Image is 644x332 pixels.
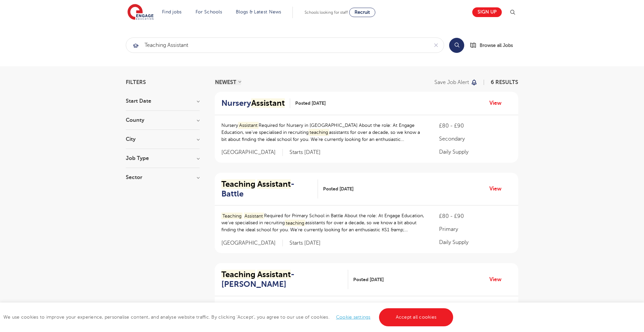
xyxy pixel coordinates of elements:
[439,225,512,233] p: Primary
[309,129,329,136] mark: teaching
[221,179,318,199] a: Teaching Assistant- Battle
[221,149,283,156] span: [GEOGRAPHIC_DATA]
[126,38,428,53] input: Submit
[221,240,283,247] span: [GEOGRAPHIC_DATA]
[439,122,512,130] p: £80 - £90
[439,148,512,156] p: Daily Supply
[221,213,243,220] mark: Teaching
[305,10,348,15] span: Schools looking for staff
[196,9,222,14] a: For Schools
[439,135,512,143] p: Secondary
[336,315,371,320] a: Cookie settings
[244,213,264,220] mark: Assistant
[489,275,506,284] a: View
[236,9,281,14] a: Blogs & Latest News
[472,7,502,17] a: Sign up
[162,9,182,14] a: Find jobs
[221,212,426,233] p: Required for Primary School in Battle About the role: At Engage Education, we’ve specialised in r...
[127,4,154,21] img: Engage Education
[221,179,313,199] h2: - Battle
[126,156,200,161] h3: Job Type
[126,80,146,85] span: Filters
[221,270,348,289] a: Teaching Assistant- [PERSON_NAME]
[489,99,506,107] a: View
[238,122,259,129] mark: Assistant
[434,80,478,85] button: Save job alert
[449,38,464,53] button: Search
[355,10,370,15] span: Recruit
[428,38,444,53] button: Clear
[221,98,285,108] h2: Nursery
[257,179,291,189] mark: Assistant
[221,270,255,279] mark: Teaching
[353,276,384,283] span: Posted [DATE]
[379,308,453,326] a: Accept all cookies
[480,41,513,49] span: Browse all Jobs
[251,98,285,108] mark: Assistant
[323,185,354,192] span: Posted [DATE]
[349,8,375,17] a: Recruit
[3,315,455,320] span: We use cookies to improve your experience, personalise content, and analyse website traffic. By c...
[221,122,426,143] p: Nursery Required for Nursery in [GEOGRAPHIC_DATA] About the role: At Engage Education, we’ve spec...
[439,212,512,220] p: £80 - £90
[434,80,469,85] p: Save job alert
[439,238,512,246] p: Daily Supply
[126,137,200,142] h3: City
[489,184,506,193] a: View
[126,175,200,180] h3: Sector
[470,41,518,49] a: Browse all Jobs
[285,220,305,227] mark: teaching
[221,179,255,189] mark: Teaching
[126,117,200,123] h3: County
[289,149,321,156] p: Starts [DATE]
[126,37,444,53] div: Submit
[491,79,518,85] span: 6 RESULTS
[221,98,290,108] a: NurseryAssistant
[289,240,321,247] p: Starts [DATE]
[221,270,343,289] h2: - [PERSON_NAME]
[126,98,200,104] h3: Start Date
[257,270,291,279] mark: Assistant
[295,100,326,107] span: Posted [DATE]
